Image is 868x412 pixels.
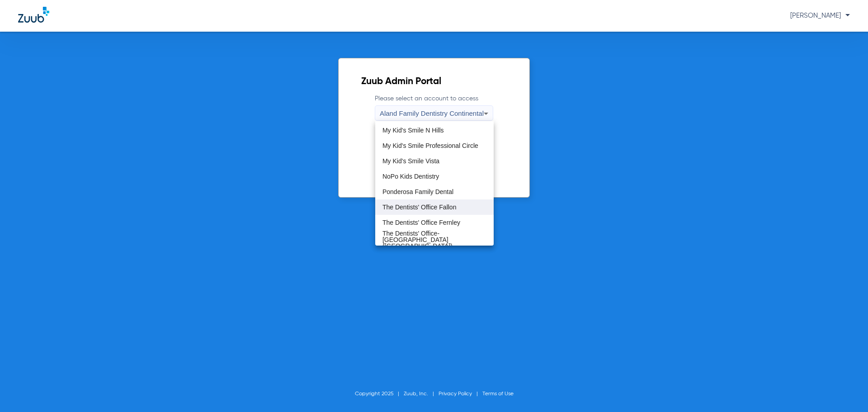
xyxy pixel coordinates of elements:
[382,230,486,249] span: The Dentists' Office-[GEOGRAPHIC_DATA] ([GEOGRAPHIC_DATA])
[382,204,456,210] span: The Dentists' Office Fallon
[382,173,439,180] span: NoPo Kids Dentistry
[382,142,478,149] span: My Kid's Smile Professional Circle
[382,219,460,226] span: The Dentists' Office Fernley
[823,369,868,412] iframe: Chat Widget
[382,189,453,195] span: Ponderosa Family Dental
[382,158,439,164] span: My Kid's Smile Vista
[382,127,444,133] span: My Kid's Smile N Hills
